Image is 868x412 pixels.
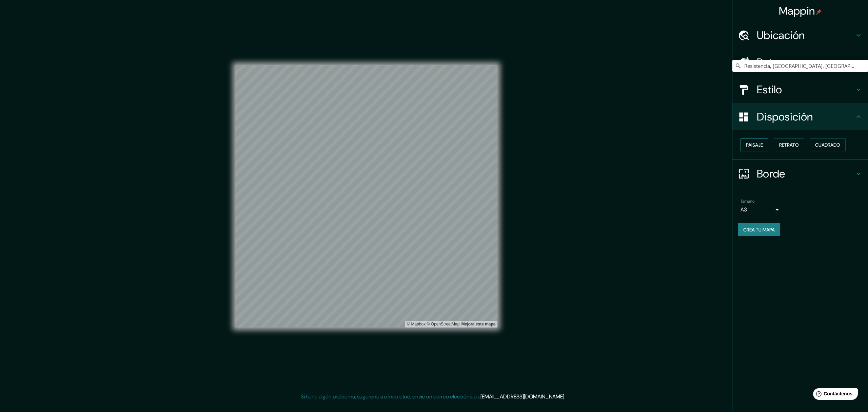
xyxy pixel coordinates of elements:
[407,322,426,326] font: © Mapbox
[741,206,747,213] font: A3
[480,393,564,400] a: [EMAIL_ADDRESS][DOMAIN_NAME]
[732,60,868,72] input: Elige tu ciudad o zona
[732,76,868,103] div: Estilo
[461,322,496,326] a: Map feedback
[407,322,426,326] a: Mapbox
[757,82,782,97] font: Estilo
[301,393,480,400] font: Si tiene algún problema, sugerencia o inquietud, envíe un correo electrónico a
[757,110,813,124] font: Disposición
[427,322,460,326] font: © OpenStreetMap
[746,142,763,148] font: Paisaje
[779,142,799,148] font: Retrato
[732,22,868,49] div: Ubicación
[810,138,846,151] button: Cuadrado
[779,4,815,18] font: Mappin
[816,9,822,15] img: pin-icon.png
[757,167,785,181] font: Borde
[564,393,565,400] font: .
[235,65,497,327] canvas: Mapa
[743,227,775,233] font: Crea tu mapa
[815,142,840,148] font: Cuadrado
[741,138,768,151] button: Paisaje
[738,223,780,236] button: Crea tu mapa
[741,204,781,215] div: A3
[565,393,566,400] font: .
[566,393,568,400] font: .
[757,28,805,42] font: Ubicación
[732,103,868,130] div: Disposición
[461,322,496,326] font: Mejora este mapa
[757,55,784,70] font: Patas
[741,199,754,204] font: Tamaño
[774,138,804,151] button: Retrato
[732,49,868,76] div: Patas
[808,386,861,405] iframe: Lanzador de widgets de ayuda
[732,160,868,187] div: Borde
[427,322,460,326] a: Mapa de calles abierto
